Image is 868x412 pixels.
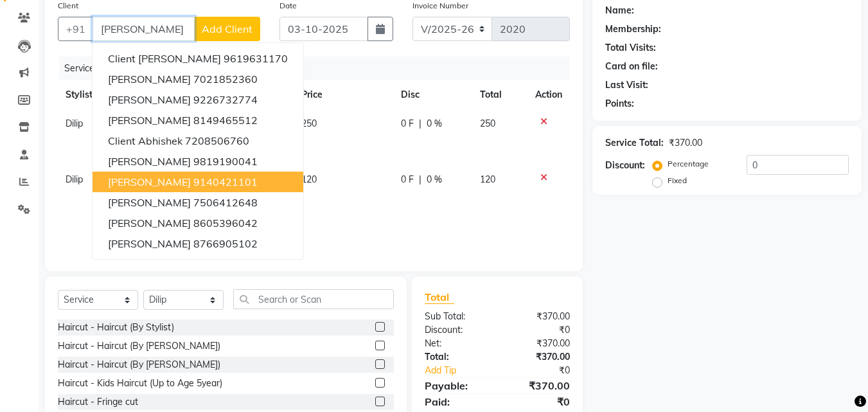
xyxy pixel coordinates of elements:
th: Disc [393,80,472,109]
a: Add Tip [415,364,511,377]
ngb-highlight: 8766905102 [193,237,258,250]
div: Total Visits: [605,41,656,55]
span: 120 [301,174,317,185]
input: Search by Name/Mobile/Email/Code [93,17,195,41]
div: Card on file: [605,60,658,73]
div: ₹0 [511,364,580,377]
div: ₹370.00 [497,378,580,393]
div: Services [59,57,580,80]
button: Add Client [194,17,260,41]
ngb-highlight: 7208506760 [185,134,249,147]
div: ₹0 [497,394,580,409]
span: | [419,173,421,186]
div: ₹0 [497,323,580,337]
th: Action [527,80,570,109]
div: Name: [605,4,634,17]
div: ₹370.00 [497,310,580,323]
span: [PERSON_NAME] [108,93,191,106]
ngb-highlight: 7506412648 [193,196,258,209]
span: Client [PERSON_NAME] [108,52,221,65]
span: Dilip [66,118,83,129]
div: ₹370.00 [497,337,580,350]
span: | [419,117,421,130]
div: Net: [415,337,497,350]
div: Discount: [605,159,645,172]
ngb-highlight: 9226732774 [193,93,258,106]
span: [PERSON_NAME] [108,237,191,250]
span: [PERSON_NAME] [108,196,191,209]
th: Stylist [58,80,159,109]
div: Total: [415,350,497,364]
ngb-highlight: 9140421101 [193,175,258,188]
span: 250 [480,118,495,129]
div: Haircut - Fringe cut [58,395,138,409]
span: 0 % [427,173,442,186]
div: ₹370.00 [669,136,702,150]
th: Price [294,80,393,109]
div: Haircut - Kids Haircut (Up to Age 5year) [58,377,222,390]
div: Sub Total: [415,310,497,323]
span: 0 F [401,117,414,130]
span: 120 [480,174,495,185]
div: Paid: [415,394,497,409]
ngb-highlight: 8149465512 [193,114,258,127]
span: Total [425,291,454,304]
div: Last Visit: [605,78,648,92]
span: [PERSON_NAME] [108,114,191,127]
label: Fixed [668,175,687,186]
span: 0 % [427,117,442,130]
div: Payable: [415,378,497,393]
div: Points: [605,97,634,111]
div: Discount: [415,323,497,337]
input: Search or Scan [233,289,394,309]
div: Membership: [605,22,661,36]
span: [PERSON_NAME] [108,155,191,168]
span: [PERSON_NAME] [108,175,191,188]
th: Total [472,80,528,109]
span: 0 F [401,173,414,186]
span: Client Abhishek [108,134,182,147]
ngb-highlight: 9619631170 [224,52,288,65]
div: Haircut - Haircut (By [PERSON_NAME]) [58,358,220,372]
label: Percentage [668,158,709,170]
ngb-highlight: 9819190041 [193,155,258,168]
span: [PERSON_NAME] [108,217,191,229]
div: Service Total: [605,136,664,150]
div: Haircut - Haircut (By Stylist) [58,321,174,334]
span: 250 [301,118,317,129]
div: Haircut - Haircut (By [PERSON_NAME]) [58,339,220,353]
ngb-highlight: 7021852360 [193,73,258,85]
ngb-highlight: 8605396042 [193,217,258,229]
button: +91 [58,17,94,41]
div: ₹370.00 [497,350,580,364]
span: Dilip [66,174,83,185]
span: Add Client [202,22,252,35]
span: [PERSON_NAME] [108,73,191,85]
